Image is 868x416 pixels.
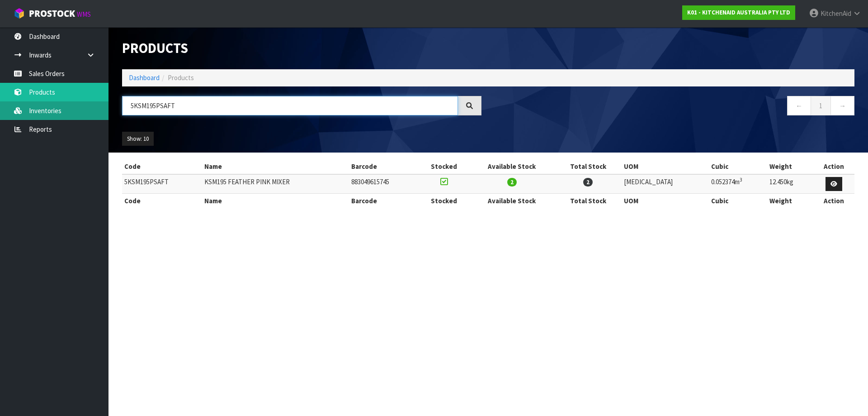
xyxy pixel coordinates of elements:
span: 2 [583,178,593,186]
th: Available Stock [469,194,555,208]
td: KSM195 FEATHER PINK MIXER [202,174,349,194]
th: Stocked [419,194,469,208]
th: Name [202,194,349,208]
a: → [830,96,854,115]
th: Weight [767,159,814,174]
td: 883049615745 [349,174,419,194]
span: KitchenAid [821,9,851,18]
th: Action [814,159,854,174]
th: Name [202,159,349,174]
th: Code [122,159,202,174]
span: ProStock [29,8,75,19]
h1: Products [122,41,481,56]
th: Code [122,194,202,208]
th: Action [814,194,854,208]
th: Barcode [349,159,419,174]
input: Search products [122,96,458,115]
th: Stocked [419,159,469,174]
a: ← [787,96,811,115]
span: Products [168,73,194,82]
th: Available Stock [469,159,555,174]
th: Cubic [709,194,767,208]
a: Dashboard [129,73,160,82]
th: UOM [622,194,709,208]
th: Cubic [709,159,767,174]
th: Barcode [349,194,419,208]
th: UOM [622,159,709,174]
nav: Page navigation [495,96,854,118]
th: Total Stock [555,194,621,208]
td: 5KSM195PSAFT [122,174,202,194]
small: WMS [77,10,91,19]
td: 0.052374m [709,174,767,194]
th: Total Stock [555,159,621,174]
button: Show: 10 [122,132,154,146]
td: [MEDICAL_DATA] [622,174,709,194]
strong: K01 - KITCHENAID AUSTRALIA PTY LTD [687,9,790,16]
th: Weight [767,194,814,208]
sup: 3 [740,177,742,183]
img: cube-alt.png [14,8,25,19]
a: 1 [811,96,831,115]
span: 2 [507,178,517,186]
td: 12.450kg [767,174,814,194]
